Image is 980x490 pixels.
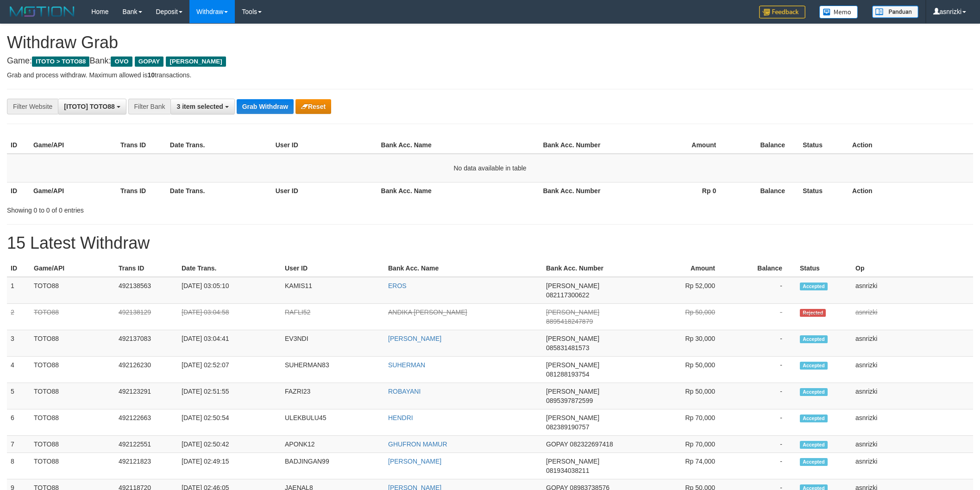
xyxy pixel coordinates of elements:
td: SUHERMAN83 [281,357,384,383]
td: - [729,277,796,304]
td: No data available in table [7,154,973,182]
td: 4 [7,357,30,383]
span: [PERSON_NAME] [546,361,599,369]
td: Rp 50,000 [628,357,729,383]
img: Feedback.jpg [759,6,805,19]
button: Grab Withdraw [237,99,294,114]
th: Date Trans. [178,260,281,277]
img: MOTION_logo.png [7,5,77,19]
div: Filter Website [7,99,58,114]
a: EROS [388,282,407,289]
td: asnrizki [852,277,973,304]
td: Rp 52,000 [628,277,729,304]
td: asnrizki [852,436,973,453]
td: 492126230 [115,357,178,383]
a: HENDRI [388,414,413,421]
td: - [729,357,796,383]
td: 6 [7,409,30,436]
td: Rp 74,000 [628,453,729,479]
td: asnrizki [852,304,973,330]
span: Accepted [800,441,828,449]
th: Trans ID [117,182,166,199]
button: 3 item selected [170,99,234,114]
td: TOTO88 [30,304,115,330]
th: Action [848,182,973,199]
td: [DATE] 02:51:55 [178,383,281,409]
span: Copy 8895418247879 to clipboard [546,318,593,325]
td: KAMIS11 [281,277,384,304]
th: User ID [272,182,377,199]
td: - [729,330,796,357]
td: [DATE] 03:04:41 [178,330,281,357]
th: Balance [730,137,799,154]
span: [PERSON_NAME] [546,458,599,465]
img: Button%20Memo.svg [819,6,858,19]
th: Game/API [30,182,117,199]
td: 492122663 [115,409,178,436]
td: TOTO88 [30,330,115,357]
td: TOTO88 [30,436,115,453]
td: asnrizki [852,330,973,357]
span: 3 item selected [176,103,223,110]
td: TOTO88 [30,409,115,436]
th: ID [7,182,30,199]
th: Status [799,137,848,154]
span: Accepted [800,415,828,422]
td: 3 [7,330,30,357]
th: Bank Acc. Number [542,260,628,277]
th: Game/API [30,137,117,154]
span: Copy 082117300622 to clipboard [546,291,589,299]
th: Balance [729,260,796,277]
a: ROBAYANI [388,388,421,395]
td: 492137083 [115,330,178,357]
span: Accepted [800,335,828,343]
td: ULEKBULU45 [281,409,384,436]
th: Bank Acc. Name [377,182,540,199]
td: 492138563 [115,277,178,304]
td: 7 [7,436,30,453]
span: Accepted [800,458,828,466]
td: 2 [7,304,30,330]
div: Filter Bank [128,99,171,114]
span: OVO [111,57,132,67]
span: [PERSON_NAME] [546,335,599,342]
td: [DATE] 03:04:58 [178,304,281,330]
td: Rp 50,000 [628,304,729,330]
td: TOTO88 [30,383,115,409]
h1: 15 Latest Withdraw [7,234,973,252]
td: Rp 50,000 [628,383,729,409]
td: TOTO88 [30,453,115,479]
span: Rejected [800,309,826,317]
span: [ITOTO] TOTO88 [64,103,114,110]
td: Rp 70,000 [628,409,729,436]
h1: Withdraw Grab [7,33,973,52]
span: Copy 082322697418 to clipboard [570,440,613,448]
td: 492122551 [115,436,178,453]
td: - [729,383,796,409]
th: Balance [730,182,799,199]
td: [DATE] 02:50:42 [178,436,281,453]
th: Status [799,182,848,199]
th: Op [852,260,973,277]
th: User ID [272,137,377,154]
td: [DATE] 02:50:54 [178,409,281,436]
th: Trans ID [115,260,178,277]
td: TOTO88 [30,357,115,383]
td: 1 [7,277,30,304]
td: 492138129 [115,304,178,330]
th: ID [7,260,30,277]
td: EV3NDI [281,330,384,357]
th: ID [7,137,30,154]
td: FAZRI23 [281,383,384,409]
td: Rp 30,000 [628,330,729,357]
td: APONK12 [281,436,384,453]
button: [ITOTO] TOTO88 [58,99,126,114]
th: Date Trans. [166,137,272,154]
td: 5 [7,383,30,409]
td: BADJINGAN99 [281,453,384,479]
span: GOPAY [546,440,568,448]
span: Accepted [800,362,828,370]
span: Copy 0895397872599 to clipboard [546,397,593,404]
td: - [729,409,796,436]
td: [DATE] 02:49:15 [178,453,281,479]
